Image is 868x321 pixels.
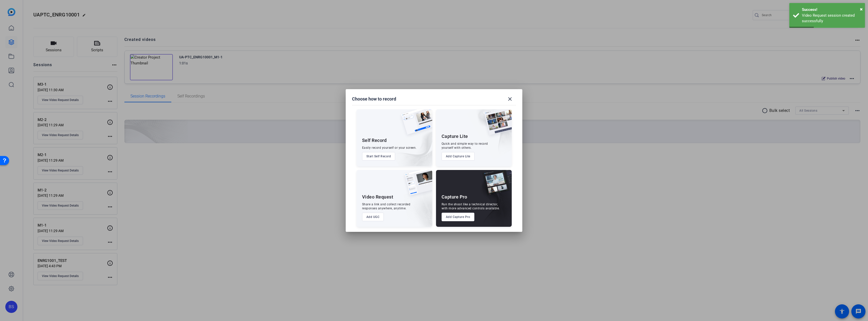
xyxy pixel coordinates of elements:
button: Close [860,5,863,13]
img: embarkstudio-self-record.png [388,120,432,166]
div: Self Record [362,137,387,143]
img: embarkstudio-ugc-content.png [403,186,432,227]
img: capture-pro.png [478,170,512,201]
span: × [860,6,863,12]
div: Video Request session created successfully [802,13,861,24]
div: Run the shoot like a technical director, with more advanced controls available. [442,202,500,210]
img: embarkstudio-capture-pro.png [474,176,512,227]
button: Add UGC [362,213,384,221]
div: Capture Pro [442,194,467,200]
button: Start Self Record [362,152,395,161]
button: Add Capture Pro [442,213,475,221]
img: ugc-content.png [401,170,432,201]
img: embarkstudio-capture-lite.png [467,109,512,160]
div: Quick and simple way to record yourself with others. [442,142,488,150]
div: Easily record yourself or your screen. [362,146,417,150]
div: Success! [802,7,861,13]
img: capture-lite.png [480,109,512,140]
div: Capture Lite [442,133,468,139]
button: Add Capture Lite [442,152,475,161]
div: Share a link and collect recorded responses anywhere, anytime. [362,202,411,210]
img: self-record.png [397,109,432,140]
div: Video Request [362,194,393,200]
mat-icon: close [507,96,513,102]
h1: Choose how to record [352,96,396,102]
